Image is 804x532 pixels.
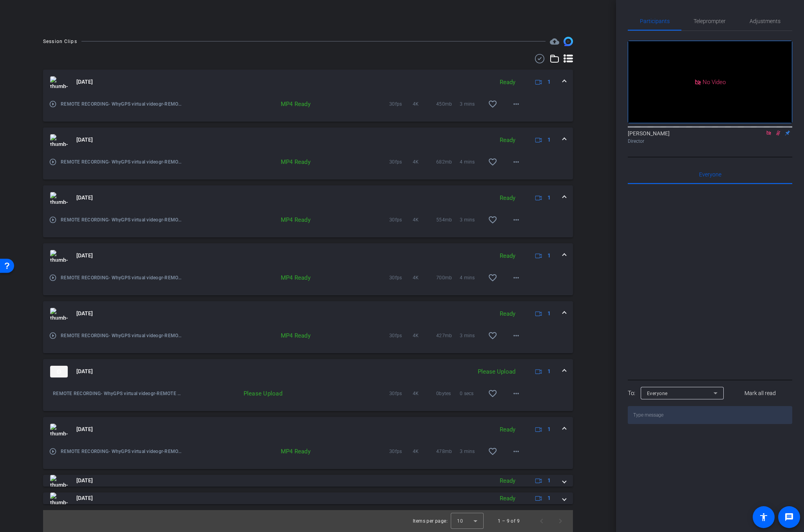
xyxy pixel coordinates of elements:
mat-icon: more_horiz [511,447,521,456]
mat-expansion-panel-header: thumb-nail[DATE]Ready1 [43,185,573,210]
div: MP4 Ready [254,158,314,166]
mat-icon: more_horiz [511,215,521,225]
span: 682mb [436,158,460,166]
div: thumb-nail[DATE]Ready1 [43,268,573,295]
span: Everyone [647,391,668,396]
div: thumb-nail[DATE]Ready1 [43,153,573,180]
mat-icon: favorite_border [488,447,497,456]
span: REMOTE RECORDING- WhyGPS virtual videogr-REMOTE RECORDING- WhyGPS virtual videography -[PERSON_NA... [61,274,184,282]
span: 30fps [389,390,413,397]
img: thumb-nail [50,76,68,88]
span: [DATE] [76,425,93,433]
span: 4 mins [460,274,483,282]
div: 1 – 9 of 9 [498,517,520,525]
button: Mark all read [728,386,793,400]
mat-icon: play_circle_outline [49,100,57,108]
img: thumb-nail [50,366,68,377]
span: 4K [413,158,436,166]
mat-icon: message [784,512,794,522]
img: thumb-nail [50,250,68,262]
span: 0bytes [436,390,460,397]
div: Ready [496,194,519,203]
span: 1 [547,78,551,86]
img: thumb-nail [50,475,68,487]
div: Ready [496,252,519,261]
span: 450mb [436,100,460,108]
span: 3 mins [460,448,483,455]
mat-icon: favorite_border [488,99,497,109]
mat-icon: more_horiz [511,99,521,109]
span: 30fps [389,100,413,108]
mat-icon: more_horiz [511,157,521,167]
div: thumb-nail[DATE]Ready1 [43,210,573,237]
span: 1 [547,367,551,376]
div: Ready [496,309,519,318]
div: Please Upload [474,367,519,376]
span: 1 [547,136,551,144]
span: [DATE] [76,309,93,318]
span: 4K [413,390,436,397]
div: To: [628,389,635,398]
div: thumb-nail[DATE]Ready1 [43,442,573,469]
div: Director [628,138,792,145]
div: Ready [496,136,519,145]
div: Ready [496,476,519,485]
mat-expansion-panel-header: thumb-nail[DATE]Ready1 [43,492,573,504]
div: Ready [496,494,519,503]
mat-expansion-panel-header: thumb-nail[DATE]Ready1 [43,243,573,268]
span: [DATE] [76,136,93,144]
span: Adjustments [750,18,781,24]
span: 554mb [436,216,460,224]
span: REMOTE RECORDING- WhyGPS virtual videogr-REMOTE RECORDING- WhyGPS virtual videography -[PERSON_NA... [61,216,184,224]
span: 4K [413,216,436,224]
div: Ready [496,425,519,434]
img: thumb-nail [50,424,68,435]
mat-icon: play_circle_outline [49,274,57,282]
mat-icon: favorite_border [488,331,497,340]
span: 4K [413,274,436,282]
span: [DATE] [76,252,93,260]
mat-icon: favorite_border [488,215,497,225]
mat-icon: play_circle_outline [49,332,57,340]
mat-expansion-panel-header: thumb-nail[DATE]Ready1 [43,70,573,95]
div: MP4 Ready [254,332,314,340]
span: 1 [547,425,551,433]
span: 0 secs [460,390,483,397]
img: thumb-nail [50,192,68,204]
div: Items per page: [413,517,448,525]
mat-icon: favorite_border [488,389,497,398]
span: 3 mins [460,216,483,224]
span: Destinations for your clips [550,37,559,46]
span: REMOTE RECORDING- WhyGPS virtual videogr-REMOTE RECORDING- WhyGPS virtual videography -[PERSON_NA... [61,158,184,166]
mat-icon: play_circle_outline [49,448,57,455]
div: MP4 Ready [254,448,314,455]
button: Previous page [532,512,551,530]
mat-icon: more_horiz [511,389,521,398]
span: Everyone [699,172,721,177]
span: 1 [547,494,551,502]
span: 30fps [389,274,413,282]
span: 30fps [389,332,413,340]
img: thumb-nail [50,492,68,504]
span: [DATE] [76,78,93,86]
mat-icon: play_circle_outline [49,158,57,166]
mat-icon: favorite_border [488,157,497,167]
span: REMOTE RECORDING- WhyGPS virtual videogr-REMOTE RECORDING- WhyGPS virtual videography -[PERSON_NA... [61,448,184,455]
span: REMOTE RECORDING- WhyGPS virtual videogr-REMOTE RECORDING- WhyGPS virtual videography -[PERSON_NA... [61,100,184,108]
span: [DATE] [76,194,93,202]
div: [PERSON_NAME] [628,129,792,145]
span: 30fps [389,158,413,166]
mat-icon: play_circle_outline [49,216,57,224]
img: Session clips [564,37,573,46]
span: 1 [547,309,551,318]
span: No Video [703,78,726,85]
span: [DATE] [76,367,93,376]
div: thumb-nail[DATE]Please Upload1 [43,384,573,411]
span: Mark all read [744,389,776,397]
img: thumb-nail [50,134,68,146]
mat-expansion-panel-header: thumb-nail[DATE]Please Upload1 [43,359,573,384]
mat-expansion-panel-header: thumb-nail[DATE]Ready1 [43,417,573,442]
mat-icon: cloud_upload [550,37,559,46]
mat-expansion-panel-header: thumb-nail[DATE]Ready1 [43,128,573,153]
span: Participants [640,18,670,24]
